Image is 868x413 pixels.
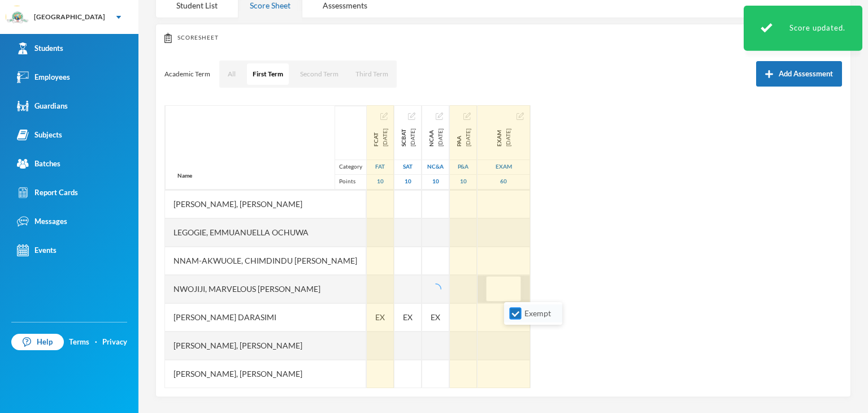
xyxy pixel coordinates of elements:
[756,61,842,87] button: Add Assessment
[454,128,463,147] span: PAA
[247,63,289,85] button: First Term
[408,113,415,120] img: edit
[164,33,842,43] div: Scoresheet
[436,111,443,121] button: Edit Assessment
[371,128,380,147] span: FCAT
[165,303,366,332] div: [PERSON_NAME] Darasimi
[431,311,440,323] span: Student Exempted.
[394,160,421,174] div: Second Assessment Test
[478,174,530,189] div: 60
[335,160,366,174] div: Category
[166,162,204,189] div: Name
[463,113,471,120] img: edit
[463,111,471,121] button: Edit Assessment
[17,42,63,54] div: Students
[294,63,344,85] button: Second Term
[380,113,388,120] img: edit
[335,174,366,189] div: Points
[165,190,366,218] div: [PERSON_NAME], [PERSON_NAME]
[165,360,366,388] div: [PERSON_NAME], [PERSON_NAME]
[102,337,127,348] a: Privacy
[427,128,445,147] div: Notecheck And Attendance
[222,63,241,85] button: All
[165,218,366,247] div: Legogie, Emmuanuella Ochuwa
[17,129,62,141] div: Subjects
[517,113,524,120] img: edit
[450,174,476,189] div: 10
[408,111,415,121] button: Edit Assessment
[17,244,57,256] div: Events
[494,128,504,147] span: Exam
[164,70,210,79] p: Academic Term
[34,12,105,22] div: [GEOGRAPHIC_DATA]
[403,311,413,323] span: Student Exempted.
[95,337,97,348] div: ·
[375,311,385,323] span: Student Exempted.
[69,337,89,348] a: Terms
[367,174,393,189] div: 10
[6,6,29,29] img: logo
[17,100,68,112] div: Guardians
[367,160,393,174] div: First Assessment Test
[399,128,417,147] div: Second Assessment Test
[422,174,449,189] div: 10
[17,71,70,83] div: Employees
[165,247,366,275] div: Nnam-akwuole, Chimdindu [PERSON_NAME]
[454,128,472,147] div: Project And Assignment
[11,334,64,351] a: Help
[517,111,524,121] button: Edit Assessment
[422,160,449,174] div: Notecheck And Attendance
[478,160,530,174] div: Examination
[350,63,394,85] button: Third Term
[520,308,555,318] span: Exempt
[380,111,388,121] button: Edit Assessment
[436,113,443,120] img: edit
[17,158,60,170] div: Batches
[17,216,67,227] div: Messages
[494,128,513,147] div: Examination
[165,332,366,360] div: [PERSON_NAME], [PERSON_NAME]
[165,275,366,303] div: Nwojiji, Marvelous [PERSON_NAME]
[399,128,408,147] span: SCBAT
[371,128,389,147] div: First Continuous Assessment Test
[450,160,476,174] div: Project And Assignment
[394,174,421,189] div: 10
[430,283,441,295] i: icon: loading
[17,187,78,199] div: Report Cards
[744,6,862,51] div: Score updated.
[427,128,436,147] span: NCAA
